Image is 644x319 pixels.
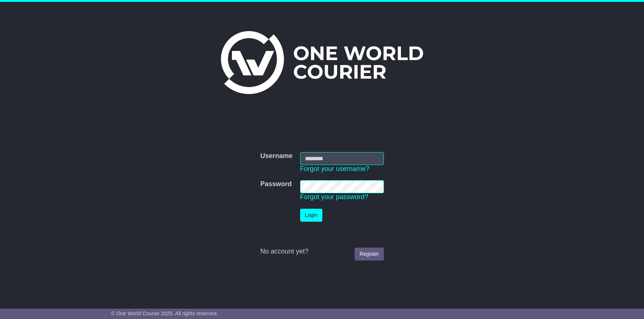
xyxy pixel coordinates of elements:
[260,180,292,188] label: Password
[221,31,423,94] img: One World
[300,165,369,172] a: Forgot your username?
[355,248,384,261] a: Register
[300,209,322,222] button: Login
[111,310,218,316] span: © One World Courier 2025. All rights reserved.
[300,193,368,201] a: Forgot your password?
[260,152,292,160] label: Username
[260,248,384,256] div: No account yet?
